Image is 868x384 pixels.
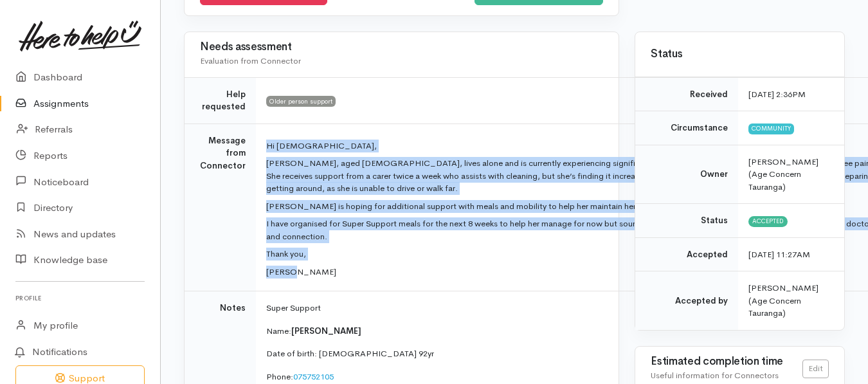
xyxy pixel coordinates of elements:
span: Evaluation from Connector [200,55,301,66]
span: Accepted [748,216,788,226]
a: 075752105 [293,371,334,382]
td: [PERSON_NAME] (Age Concern Tauranga) [738,271,844,330]
span: Community [748,123,794,134]
span: [PERSON_NAME] [291,325,361,336]
h3: Status [651,48,829,60]
td: Circumstance [635,111,738,145]
time: [DATE] 11:27AM [748,249,810,260]
td: Status [635,204,738,238]
a: Edit [802,360,829,378]
td: Message from Connector [185,123,256,291]
td: Help requested [185,77,256,123]
h3: Needs assessment [200,41,603,53]
h3: Estimated completion time [651,356,802,368]
span: Useful information for Connectors [651,370,779,381]
td: Accepted [635,237,738,271]
h6: Profile [15,289,145,307]
span: [PERSON_NAME] (Age Concern Tauranga) [748,156,818,192]
td: Received [635,77,738,111]
td: Accepted by [635,271,738,330]
time: [DATE] 2:36PM [748,89,806,100]
span: Older person support [266,96,336,106]
td: Owner [635,145,738,204]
